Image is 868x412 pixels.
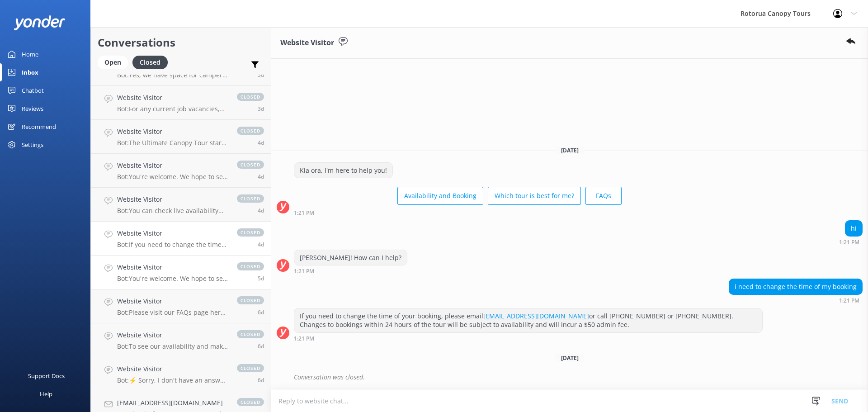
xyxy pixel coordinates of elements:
a: [EMAIL_ADDRESS][DOMAIN_NAME] [483,312,589,320]
h4: Website Visitor [117,228,228,238]
div: [PERSON_NAME]! How can I help? [294,250,407,265]
p: Bot: ⚡ Sorry, I don't have an answer for that. Could you please try and rephrase your question? A... [117,376,228,384]
div: Closed [132,56,168,69]
div: Sep 05 2025 01:21pm (UTC +12:00) Pacific/Auckland [839,239,863,245]
div: Sep 05 2025 01:21pm (UTC +12:00) Pacific/Auckland [294,335,763,341]
div: Chatbot [22,81,44,99]
div: Support Docs [28,367,65,385]
span: closed [237,330,264,338]
span: Sep 04 2025 02:19am (UTC +12:00) Pacific/Auckland [258,376,264,384]
h4: Website Visitor [117,93,228,103]
span: Sep 06 2025 03:39pm (UTC +12:00) Pacific/Auckland [258,105,264,113]
p: Bot: You're welcome. We hope to see you soon! [117,275,228,283]
span: [DATE] [556,354,584,362]
a: Website VisitorBot:For any current job vacancies, please visit [URL][DOMAIN_NAME] :).closed3d [91,86,271,120]
span: closed [237,93,264,101]
div: Conversation was closed. [294,369,863,385]
button: Which tour is best for me? [488,187,581,205]
h4: Website Visitor [117,127,228,137]
div: Settings [22,136,43,154]
span: Sep 07 2025 09:31am (UTC +12:00) Pacific/Auckland [258,71,264,79]
button: Availability and Booking [397,187,483,205]
img: yonder-white-logo.png [14,15,66,30]
span: closed [237,296,264,304]
span: closed [237,228,264,237]
div: Kia ora, I'm here to help you! [294,163,392,178]
h4: Website Visitor [117,262,228,272]
button: FAQs [585,187,622,205]
p: Bot: Please visit our FAQs page here: [URL][DOMAIN_NAME]. [117,308,228,317]
h4: Website Visitor [117,330,228,340]
span: Sep 06 2025 10:12am (UTC +12:00) Pacific/Auckland [258,139,264,147]
div: Reviews [22,99,43,118]
a: Website VisitorBot:You can check live availability and make a booking for the Original Canopy Tou... [91,188,271,222]
a: Website VisitorBot:If you need to change the time of your booking, please email [EMAIL_ADDRESS][D... [91,222,271,256]
span: closed [237,127,264,135]
span: closed [237,364,264,372]
a: Website VisitorBot:⚡ Sorry, I don't have an answer for that. Could you please try and rephrase yo... [91,357,271,391]
span: closed [237,194,264,203]
a: Closed [132,57,172,67]
a: Website VisitorBot:Please visit our FAQs page here: [URL][DOMAIN_NAME].closed6d [91,289,271,323]
p: Bot: You can check live availability and make a booking for the Original Canopy Tour here: [URL][... [117,207,228,215]
span: Sep 05 2025 01:21pm (UTC +12:00) Pacific/Auckland [258,241,264,248]
h3: Website Visitor [280,37,334,49]
p: Bot: If you need to change the time of your booking, please email [EMAIL_ADDRESS][DOMAIN_NAME] or... [117,241,228,249]
strong: 1:21 PM [839,298,859,303]
p: Bot: For any current job vacancies, please visit [URL][DOMAIN_NAME] :). [117,105,228,113]
h2: Conversations [98,34,264,51]
h4: [EMAIL_ADDRESS][DOMAIN_NAME] [117,398,228,408]
div: Home [22,45,38,63]
h4: Website Visitor [117,161,228,170]
a: Website VisitorBot:The Ultimate Canopy Tour starts from NZ$229 for kids and NZ$259 for adults, wi... [91,120,271,154]
div: Sep 05 2025 01:21pm (UTC +12:00) Pacific/Auckland [294,268,407,274]
div: Sep 05 2025 01:21pm (UTC +12:00) Pacific/Auckland [294,209,622,216]
div: 2025-09-05T20:04:58.076 [277,369,863,385]
div: Recommend [22,118,56,136]
a: Website VisitorBot:To see our availability and make a booking, please visit: [URL][DOMAIN_NAME].c... [91,323,271,357]
span: [DATE] [556,147,584,154]
a: Website VisitorBot:You're welcome. We hope to see you soon!closed5d [91,256,271,289]
span: Sep 04 2025 12:15pm (UTC +12:00) Pacific/Auckland [258,308,264,316]
a: Website VisitorBot:You're welcome. We hope to see you soon!closed4d [91,154,271,188]
div: Sep 05 2025 01:21pm (UTC +12:00) Pacific/Auckland [729,297,863,303]
p: Bot: You're welcome. We hope to see you soon! [117,173,228,181]
span: Sep 06 2025 09:38am (UTC +12:00) Pacific/Auckland [258,173,264,180]
div: If you need to change the time of your booking, please email or call [PHONE_NUMBER] or [PHONE_NUM... [294,308,762,332]
p: Bot: The Ultimate Canopy Tour starts from NZ$229 for kids and NZ$259 for adults, with family pack... [117,139,228,147]
div: Open [98,56,128,69]
div: Inbox [22,63,38,81]
p: Bot: Yes, we have space for camper van parking at our base on [STREET_ADDRESS]. [117,71,228,79]
a: Open [98,57,132,67]
strong: 1:21 PM [839,240,859,245]
span: closed [237,262,264,270]
div: i need to change the time of my booking [729,279,862,294]
h4: Website Visitor [117,296,228,306]
h4: Website Visitor [117,194,228,204]
span: Sep 05 2025 10:25am (UTC +12:00) Pacific/Auckland [258,275,264,282]
span: Sep 06 2025 09:27am (UTC +12:00) Pacific/Auckland [258,207,264,214]
strong: 1:21 PM [294,210,314,216]
span: closed [237,398,264,406]
div: Help [40,385,52,403]
strong: 1:21 PM [294,269,314,274]
h4: Website Visitor [117,364,228,374]
div: hi [845,221,862,236]
span: closed [237,161,264,169]
span: Sep 04 2025 07:02am (UTC +12:00) Pacific/Auckland [258,342,264,350]
strong: 1:21 PM [294,336,314,341]
p: Bot: To see our availability and make a booking, please visit: [URL][DOMAIN_NAME]. [117,342,228,350]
